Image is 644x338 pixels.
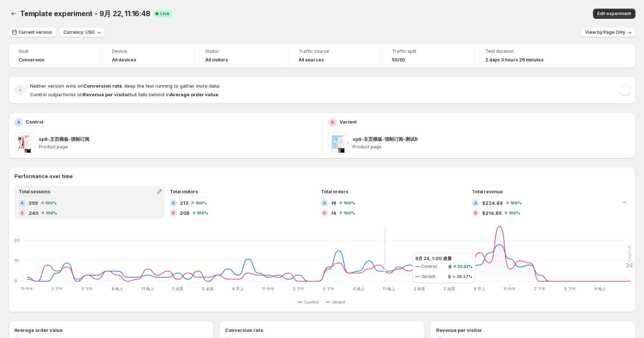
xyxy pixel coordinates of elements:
[59,27,105,37] button: Currency: USD
[19,29,52,35] span: Current version
[332,299,345,305] span: Variant
[436,327,482,334] h3: Revenue per visitor
[39,135,89,143] p: sp8-主页模板-强制订阅
[299,48,372,54] span: Traffic source
[112,48,185,54] span: Device
[30,83,220,89] span: Neither version wins on . Keep the test running to gather more data.
[141,286,154,291] text: 11 晚上
[14,327,62,334] h3: Average order value
[19,189,50,194] span: Total sessions
[392,48,465,64] a: Traffic split50/50
[17,120,20,125] h2: A
[205,48,278,64] a: VisitorAll visitors
[534,286,546,291] text: 2 下午
[172,211,175,215] h2: B
[597,11,631,17] span: Edit experiment
[298,298,322,306] button: Control
[392,57,405,63] span: 50/50
[326,298,348,306] button: Variant
[321,189,348,194] span: Total orders
[331,199,336,207] span: 16
[340,118,357,125] p: Variant
[29,209,38,217] span: 240
[81,286,93,291] text: 5 下午
[14,238,20,243] text: 20
[564,286,576,291] text: 5 下午
[485,57,543,63] span: 2 days 3 hours 26 minutes
[205,48,278,54] span: Visitor
[344,211,355,215] span: 100 %
[20,9,150,18] span: Template experiment - 9月 22, 11:16:48
[392,48,465,54] span: Traffic split
[205,57,228,63] h4: All visitors
[172,286,183,291] text: 2 凌晨
[19,57,45,63] span: Conversion
[19,48,92,54] span: Goal
[83,92,130,97] strong: Revenue per visitor
[485,48,559,54] span: Test duration
[620,314,637,331] iframe: Intercom live chat
[304,299,319,305] span: Control
[39,144,316,150] p: Product page
[485,48,559,64] a: Test duration2 days 3 hours 26 minutes
[197,211,208,215] span: 100 %
[509,211,520,215] span: 100 %
[593,9,635,19] button: Edit experiment
[21,286,33,291] text: 11 中午
[328,133,348,153] img: sp8-主页模板-强制订阅-测试B
[9,9,19,19] button: Back
[14,278,17,283] text: 0
[353,135,418,143] p: sp8-主页模板-强制订阅-测试B
[474,201,477,205] h2: A
[444,286,455,291] text: 5 凌晨
[474,286,485,291] text: 8 早上
[19,48,92,64] a: GoalConversion
[503,286,516,291] text: 11 中午
[9,27,56,37] button: Current version
[594,286,606,291] text: 8 晚上
[26,118,43,125] p: Control
[112,286,123,291] text: 8 晚上
[180,199,188,207] span: 213
[160,11,169,17] span: Live
[14,173,630,180] h2: Performance over time
[474,211,477,215] h2: B
[383,286,395,291] text: 11 晚上
[170,92,218,97] strong: Average order value
[331,120,334,125] h2: B
[585,29,625,35] span: View by: Page Only
[510,201,522,205] span: 100 %
[51,286,63,291] text: 2 下午
[45,201,57,205] span: 100 %
[353,144,630,150] p: Product page
[581,27,635,37] button: View by:Page Only
[482,199,503,207] span: $224.84
[170,189,198,194] span: Total visitors
[195,201,207,205] span: 100 %
[30,92,219,97] span: Control outperforms on but falls behind in .
[21,201,24,205] h2: A
[482,209,501,217] span: $214.85
[172,201,175,205] h2: A
[29,199,38,207] span: 259
[344,201,355,205] span: 100 %
[299,57,324,63] h4: All sources
[83,83,122,89] strong: Conversion rate
[620,197,630,207] button: Collapse chart
[232,286,244,291] text: 8 早上
[262,286,275,291] text: 11 中午
[293,286,304,291] text: 2 下午
[21,211,24,215] h2: B
[112,48,185,64] a: DeviceAll devices
[299,48,372,64] a: Traffic sourceAll sources
[353,286,365,291] text: 8 晚上
[202,286,214,291] text: 5 凌晨
[64,29,95,35] span: Currency: USD
[14,133,34,153] img: sp8-主页模板-强制订阅
[112,57,136,63] h4: All devices
[331,209,336,217] span: 14
[323,201,326,205] h2: A
[19,87,22,94] h2: -
[323,211,326,215] h2: B
[180,209,190,217] span: 208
